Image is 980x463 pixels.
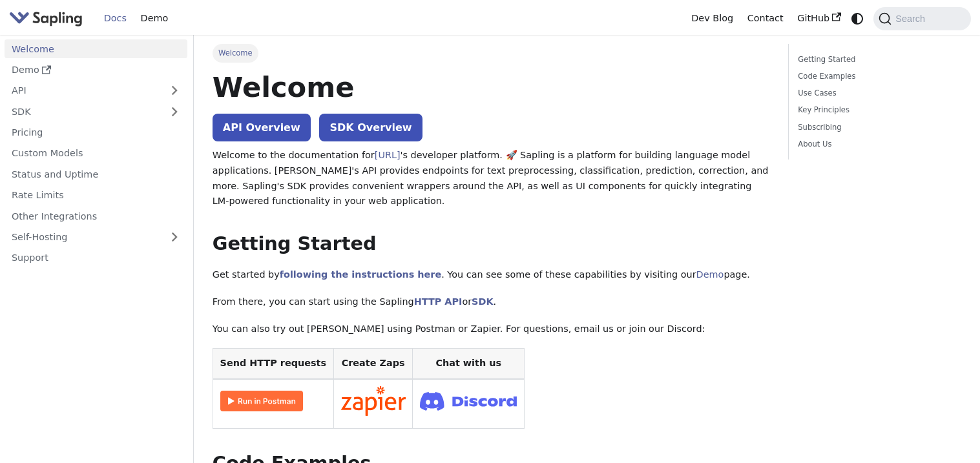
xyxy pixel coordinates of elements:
[213,114,311,141] a: API Overview
[5,165,187,183] a: Status and Uptime
[684,8,740,28] a: Dev Blog
[798,70,957,83] a: Code Examples
[213,148,769,209] p: Welcome to the documentation for 's developer platform. 🚀 Sapling is a platform for building lang...
[5,102,162,121] a: SDK
[740,8,791,28] a: Contact
[220,391,303,411] img: Run in Postman
[891,14,933,24] span: Search
[213,294,769,310] p: From there, you can start using the Sapling or .
[5,186,187,205] a: Rate Limits
[341,386,406,416] img: Connect in Zapier
[5,228,187,247] a: Self-Hosting
[798,121,957,134] a: Subscribing
[798,104,957,116] a: Key Principles
[9,9,83,28] img: Sapling.ai
[280,269,441,280] a: following the instructions here
[5,81,162,100] a: API
[472,296,493,307] a: SDK
[798,87,957,99] a: Use Cases
[134,8,175,28] a: Demo
[5,39,187,58] a: Welcome
[213,322,769,337] p: You can also try out [PERSON_NAME] using Postman or Zapier. For questions, email us or join our D...
[790,8,848,28] a: GitHub
[798,54,957,66] a: Getting Started
[413,349,525,379] th: Chat with us
[873,7,970,30] button: Search (Command+K)
[162,102,187,121] button: Expand sidebar category 'SDK'
[97,8,134,28] a: Docs
[213,70,769,105] h1: Welcome
[213,44,258,62] span: Welcome
[213,267,769,283] p: Get started by . You can see some of these capabilities by visiting our page.
[213,349,333,379] th: Send HTTP requests
[5,144,187,163] a: Custom Models
[696,269,724,280] a: Demo
[798,138,957,150] a: About Us
[162,81,187,100] button: Expand sidebar category 'API'
[420,388,517,415] img: Join Discord
[213,232,769,256] h2: Getting Started
[5,61,187,79] a: Demo
[5,249,187,267] a: Support
[5,123,187,142] a: Pricing
[5,207,187,225] a: Other Integrations
[333,349,413,379] th: Create Zaps
[9,9,87,28] a: Sapling.aiSapling.ai
[375,150,401,160] a: [URL]
[319,114,422,141] a: SDK Overview
[414,296,463,307] a: HTTP API
[848,9,867,28] button: Switch between dark and light mode (currently system mode)
[213,44,769,62] nav: Breadcrumbs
